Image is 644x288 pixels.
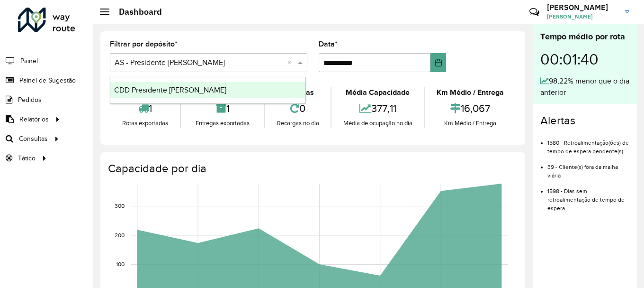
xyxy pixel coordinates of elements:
[430,53,446,72] button: Choose Date
[540,75,629,98] div: 98,22% menor que o dia anterior
[110,38,178,50] label: Filtrar por depósito
[428,98,513,119] div: 16,067
[540,30,629,43] div: Tempo médio por rota
[116,261,125,268] text: 100
[428,119,513,128] div: Km Médio / Entrega
[547,3,618,12] h3: [PERSON_NAME]
[334,119,421,128] div: Média de ocupação no dia
[183,119,261,128] div: Entregas exportadas
[547,156,629,180] li: 39 - Cliente(s) fora da malha viária
[540,43,629,75] div: 00:01:40
[428,87,513,98] div: Km Médio / Entrega
[18,153,36,163] span: Tático
[19,75,76,85] span: Painel de Sugestão
[524,2,545,22] a: Contato Rápido
[547,12,618,21] span: [PERSON_NAME]
[112,98,178,119] div: 1
[547,131,629,156] li: 1580 - Retroalimentação(ões) de tempo de espera pendente(s)
[183,98,261,119] div: 1
[115,232,125,238] text: 200
[110,77,306,104] ng-dropdown-panel: Options list
[109,7,162,17] h2: Dashboard
[114,86,226,94] span: CDD Presidente [PERSON_NAME]
[108,162,516,176] h4: Capacidade por dia
[547,180,629,213] li: 1598 - Dias sem retroalimentação de tempo de espera
[319,38,338,50] label: Data
[112,119,178,128] div: Rotas exportadas
[334,87,421,98] div: Média Capacidade
[334,98,421,119] div: 377,11
[19,114,49,124] span: Relatórios
[18,95,42,105] span: Pedidos
[540,114,629,128] h4: Alertas
[268,98,328,119] div: 0
[268,119,328,128] div: Recargas no dia
[20,56,38,66] span: Painel
[287,57,295,68] span: Clear all
[19,134,48,144] span: Consultas
[115,203,125,209] text: 300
